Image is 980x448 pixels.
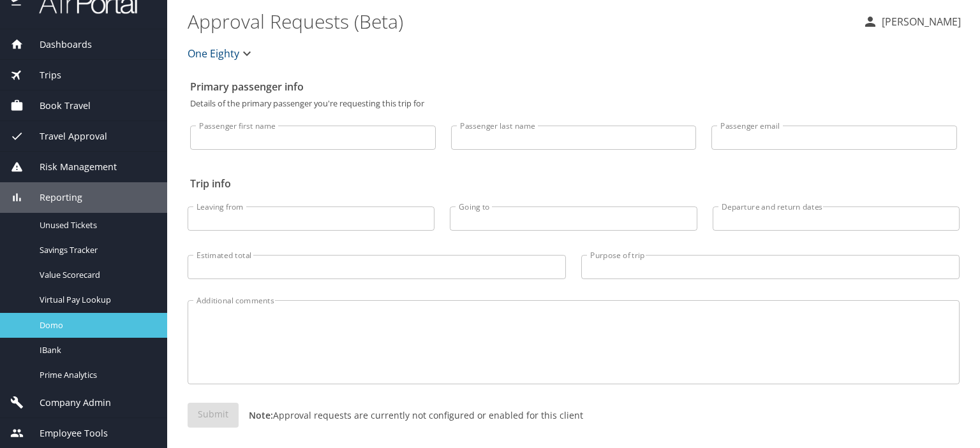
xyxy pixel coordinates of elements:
[24,396,111,410] span: Company Admin
[40,219,152,231] span: Unused Tickets
[40,294,152,306] span: Virtual Pay Lookup
[24,99,91,113] span: Book Travel
[190,76,957,97] h2: Primary passenger info
[24,129,107,143] span: Travel Approval
[249,409,273,421] strong: Note:
[24,38,92,52] span: Dashboards
[188,1,852,41] h1: Approval Requests (Beta)
[24,191,82,205] span: Reporting
[40,319,152,331] span: Domo
[878,14,961,29] p: [PERSON_NAME]
[857,10,966,33] button: [PERSON_NAME]
[40,244,152,256] span: Savings Tracker
[40,269,152,281] span: Value Scorecard
[190,99,957,108] p: Details of the primary passenger you're requesting this trip for
[239,408,583,422] p: Approval requests are currently not configured or enabled for this client
[182,41,260,66] button: One Eighty
[40,344,152,356] span: IBank
[40,369,152,381] span: Prime Analytics
[24,68,61,82] span: Trips
[24,426,108,440] span: Employee Tools
[190,173,957,194] h2: Trip info
[188,45,239,62] span: One Eighty
[24,160,117,174] span: Risk Management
